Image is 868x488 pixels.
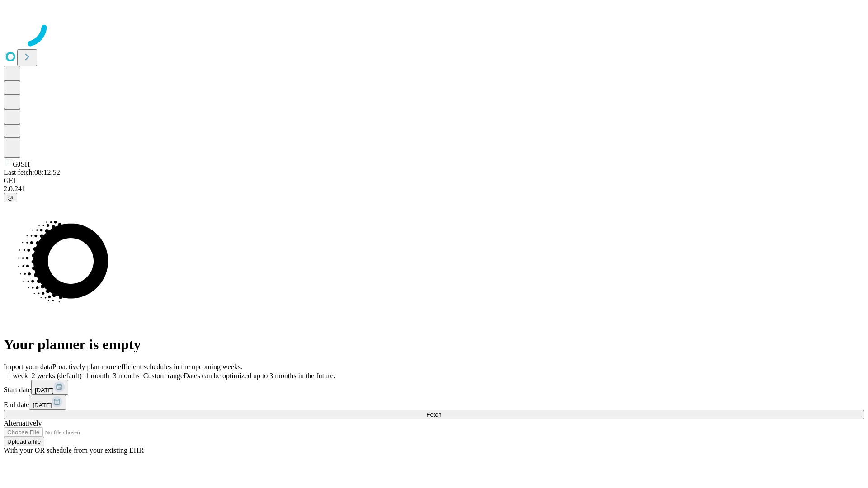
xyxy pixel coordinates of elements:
[4,169,60,176] span: Last fetch: 08:12:52
[4,446,144,454] span: With your OR schedule from your existing EHR
[4,410,864,419] button: Fetch
[4,336,864,353] h1: Your planner is empty
[4,419,42,427] span: Alternatively
[4,193,17,202] button: @
[35,387,54,394] span: [DATE]
[13,160,30,168] span: GJSH
[4,177,864,185] div: GEI
[113,372,140,380] span: 3 months
[7,372,28,380] span: 1 week
[4,395,864,410] div: End date
[31,380,68,395] button: [DATE]
[4,380,864,395] div: Start date
[4,185,864,193] div: 2.0.241
[33,402,52,408] span: [DATE]
[32,372,82,380] span: 2 weeks (default)
[143,372,184,380] span: Custom range
[85,372,109,380] span: 1 month
[4,363,52,371] span: Import your data
[52,363,242,371] span: Proactively plan more efficient schedules in the upcoming weeks.
[7,194,14,201] span: @
[29,395,66,410] button: [DATE]
[4,437,44,446] button: Upload a file
[426,411,441,418] span: Fetch
[184,372,335,380] span: Dates can be optimized up to 3 months in the future.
